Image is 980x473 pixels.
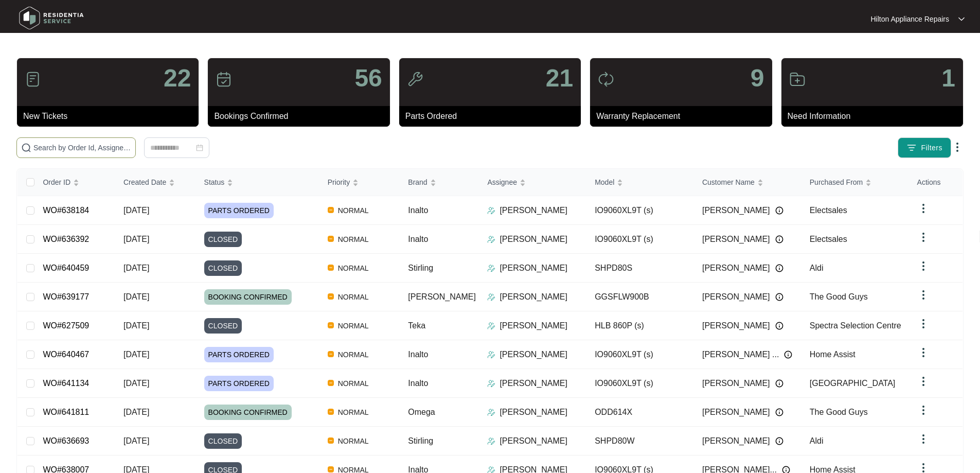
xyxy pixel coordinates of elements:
[810,264,824,272] span: Aldi
[123,177,166,188] span: Created Date
[487,351,495,359] img: Assigner Icon
[43,321,89,330] a: WO#627509
[586,398,694,427] td: ODD614X
[775,206,783,215] img: Info icon
[917,260,930,272] img: dropdown arrow
[204,347,274,362] span: PARTS ORDERED
[917,346,930,359] img: dropdown arrow
[328,177,350,188] span: Priority
[951,141,964,153] img: dropdown arrow
[702,233,770,246] span: [PERSON_NAME]
[408,206,428,215] span: Inalto
[334,320,373,332] span: NORMAL
[43,235,89,243] a: WO#636392
[43,408,89,416] a: WO#641811
[204,405,292,420] span: BOOKING CONFIRMED
[204,232,242,247] span: CLOSED
[702,291,770,303] span: [PERSON_NAME]
[810,436,824,445] span: Aldi
[775,408,783,416] img: Info icon
[354,66,382,91] p: 56
[123,321,149,330] span: [DATE]
[598,71,614,87] img: icon
[702,262,770,274] span: [PERSON_NAME]
[586,169,694,196] th: Model
[204,203,274,218] span: PARTS ORDERED
[408,436,433,445] span: Stirling
[408,264,433,272] span: Stirling
[917,231,930,243] img: dropdown arrow
[43,350,89,359] a: WO#640467
[196,169,319,196] th: Status
[328,380,334,386] img: Vercel Logo
[334,406,373,418] span: NORMAL
[917,404,930,416] img: dropdown arrow
[408,321,425,330] span: Teka
[43,379,89,388] a: WO#641134
[204,318,242,334] span: CLOSED
[500,320,567,332] p: [PERSON_NAME]
[408,408,435,416] span: Omega
[123,264,149,272] span: [DATE]
[334,348,373,361] span: NORMAL
[917,375,930,388] img: dropdown arrow
[328,322,334,328] img: Vercel Logo
[810,177,863,188] span: Purchased From
[788,110,963,122] p: Need Information
[319,169,400,196] th: Priority
[216,71,232,87] img: icon
[870,14,949,24] p: Hilton Appliance Repairs
[328,236,334,242] img: Vercel Logo
[115,169,196,196] th: Created Date
[123,379,149,388] span: [DATE]
[917,202,930,215] img: dropdown arrow
[334,291,373,303] span: NORMAL
[328,293,334,300] img: Vercel Logo
[586,254,694,283] td: SHPD80S
[408,177,427,188] span: Brand
[702,204,770,217] span: [PERSON_NAME]
[810,321,901,330] span: Spectra Selection Centre
[586,427,694,456] td: SHPD80W
[328,409,334,415] img: Vercel Logo
[500,406,567,418] p: [PERSON_NAME]
[586,311,694,340] td: HLB 860P (s)
[586,283,694,311] td: GGSFLW900B
[784,351,792,359] img: Info icon
[123,408,149,416] span: [DATE]
[586,196,694,225] td: IO9060XL9T (s)
[702,406,770,418] span: [PERSON_NAME]
[500,291,567,303] p: [PERSON_NAME]
[487,235,495,243] img: Assigner Icon
[204,433,242,449] span: CLOSED
[810,235,847,243] span: Electsales
[775,379,783,388] img: Info icon
[917,289,930,301] img: dropdown arrow
[702,320,770,332] span: [PERSON_NAME]
[586,340,694,369] td: IO9060XL9T (s)
[408,292,476,301] span: [PERSON_NAME]
[909,169,963,196] th: Actions
[500,262,567,274] p: [PERSON_NAME]
[334,204,373,217] span: NORMAL
[810,350,856,359] span: Home Assist
[123,436,149,445] span: [DATE]
[921,143,942,153] span: Filters
[500,204,567,217] p: [PERSON_NAME]
[702,177,755,188] span: Customer Name
[204,177,225,188] span: Status
[751,66,764,91] p: 9
[702,377,770,390] span: [PERSON_NAME]
[958,16,965,22] img: dropdown arrow
[43,292,89,301] a: WO#639177
[33,142,131,153] input: Search by Order Id, Assignee Name, Customer Name, Brand and Model
[164,66,191,91] p: 22
[775,293,783,301] img: Info icon
[123,235,149,243] span: [DATE]
[586,225,694,254] td: IO9060XL9T (s)
[917,433,930,445] img: dropdown arrow
[328,466,334,472] img: Vercel Logo
[810,379,896,388] span: [GEOGRAPHIC_DATA]
[500,435,567,447] p: [PERSON_NAME]
[328,351,334,357] img: Vercel Logo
